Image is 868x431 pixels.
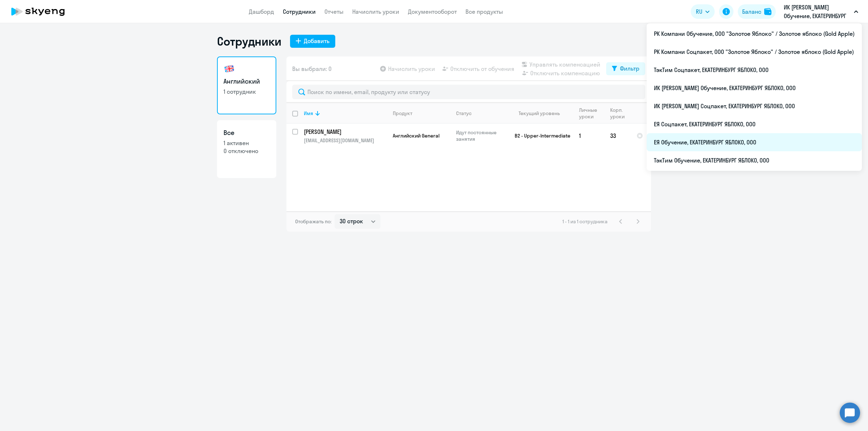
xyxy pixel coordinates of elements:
[738,4,776,19] button: Балансbalance
[610,107,626,120] div: Корп. уроки
[393,110,450,117] div: Продукт
[610,107,630,120] div: Корп. уроки
[304,128,386,136] p: [PERSON_NAME]
[304,137,387,144] p: [EMAIL_ADDRESS][DOMAIN_NAME]
[290,35,335,48] button: Добавить
[224,63,235,75] img: english
[519,110,560,117] div: Текущий уровень
[304,110,387,117] div: Имя
[606,62,645,75] button: Фильтр
[456,110,506,117] div: Статус
[295,218,332,225] span: Отображать по:
[579,107,599,120] div: Личные уроки
[304,37,329,45] div: Добавить
[579,107,604,120] div: Личные уроки
[691,4,715,19] button: RU
[249,8,274,15] a: Дашборд
[224,128,270,138] h3: Все
[304,110,313,117] div: Имя
[764,8,771,15] img: balance
[217,56,276,114] a: Английский1 сотрудник
[512,110,573,117] div: Текущий уровень
[408,8,457,15] a: Документооборот
[224,139,270,147] p: 1 активен
[784,3,851,20] p: ИК [PERSON_NAME] Обучение, ЕКАТЕРИНБУРГ ЯБЛОКО, ООО
[292,85,645,99] input: Поиск по имени, email, продукту или статусу
[506,124,573,148] td: B2 - Upper-Intermediate
[292,64,332,73] span: Вы выбрали: 0
[217,120,276,178] a: Все1 активен0 отключено
[224,88,270,96] p: 1 сотрудник
[393,132,439,139] span: Английский General
[324,8,344,15] a: Отчеты
[562,218,608,225] span: 1 - 1 из 1 сотрудника
[456,129,506,142] p: Идут постоянные занятия
[780,3,862,20] button: ИК [PERSON_NAME] Обучение, ЕКАТЕРИНБУРГ ЯБЛОКО, ООО
[217,34,281,48] h1: Сотрудники
[456,110,472,117] div: Статус
[620,64,639,73] div: Фильтр
[465,8,503,15] a: Все продукты
[352,8,399,15] a: Начислить уроки
[224,77,270,86] h3: Английский
[304,128,387,136] a: [PERSON_NAME]
[647,23,862,171] ul: RU
[393,110,412,117] div: Продукт
[696,7,702,16] span: RU
[573,124,604,148] td: 1
[224,147,270,155] p: 0 отключено
[604,124,631,148] td: 33
[283,8,316,15] a: Сотрудники
[742,7,761,16] div: Баланс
